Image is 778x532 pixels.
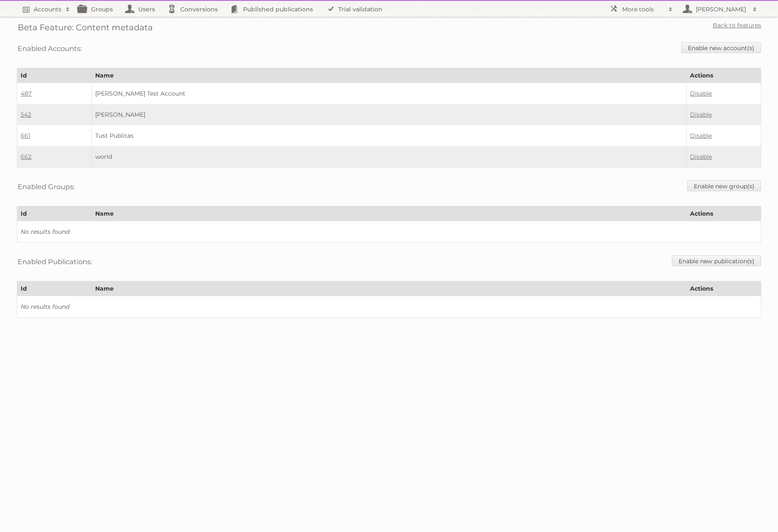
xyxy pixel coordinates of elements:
a: Enable new publication(s) [672,255,761,266]
td: [PERSON_NAME] [91,104,687,125]
th: Actions [687,206,761,221]
a: Users [121,1,163,17]
h2: [PERSON_NAME] [694,5,749,13]
a: 542 [21,111,31,118]
a: Trial validation [321,1,391,17]
a: Disable [690,153,712,160]
td: Tust Publitas [91,125,687,146]
h3: Enabled Publications: [18,255,92,268]
a: Enable new account(s) [681,42,761,53]
th: Id [17,281,92,296]
a: Published publications [226,1,321,17]
a: Disable [690,132,712,139]
a: Conversions [163,1,226,17]
h3: Enabled Accounts: [18,42,82,55]
th: Name [91,206,687,221]
i: No results found [21,228,70,235]
a: [PERSON_NAME] [677,1,761,17]
a: Accounts [17,1,74,17]
th: Actions [687,68,761,83]
a: 661 [21,132,30,139]
th: Actions [687,281,761,296]
th: Name [91,68,687,83]
a: Disable [690,111,712,118]
h3: Enabled Groups: [18,180,75,193]
a: Disable [690,90,712,97]
th: Id [17,206,92,221]
a: 487 [21,90,32,97]
td: [PERSON_NAME] Test Account [91,83,687,104]
a: Groups [74,1,121,17]
td: world [91,146,687,168]
h2: Beta Feature: Content metadata [18,21,153,34]
h2: Accounts [34,5,61,13]
a: Back to features [713,21,761,29]
i: No results found [21,303,70,310]
th: Id [17,68,92,83]
a: Enable new group(s) [687,180,761,191]
h2: More tools [622,5,664,13]
a: 662 [21,153,32,160]
th: Name [91,281,687,296]
a: More tools [605,1,677,17]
